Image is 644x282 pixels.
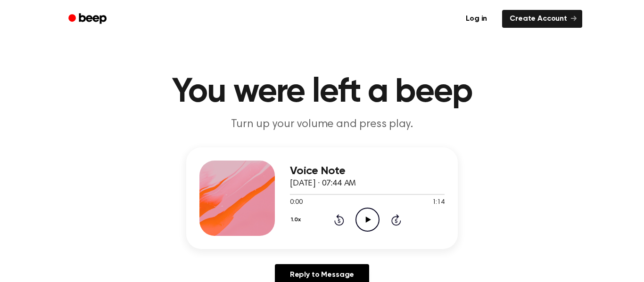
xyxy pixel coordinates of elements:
a: Log in [456,8,496,30]
a: Create Account [502,10,582,28]
span: [DATE] · 07:44 AM [290,179,356,188]
a: Beep [62,10,115,28]
span: 1:14 [432,198,445,208]
h3: Voice Note [290,165,445,177]
button: 1.0x [290,212,304,228]
h1: You were left a beep [81,75,563,109]
span: 0:00 [290,198,302,208]
p: Turn up your volume and press play. [141,117,503,132]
